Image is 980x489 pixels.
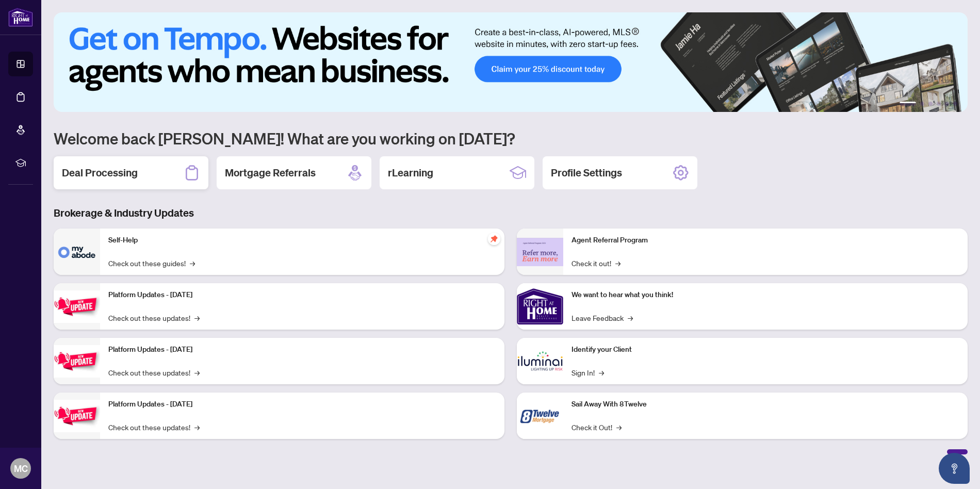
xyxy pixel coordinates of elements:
[571,235,959,246] p: Agent Referral Program
[628,312,633,323] span: →
[488,233,500,245] span: pushpin
[108,344,496,355] p: Platform Updates - [DATE]
[194,421,200,433] span: →
[937,102,941,106] button: 4
[928,102,933,106] button: 3
[517,393,563,439] img: Sail Away With 8Twelve
[54,400,100,432] img: Platform Updates - June 23, 2025
[939,453,970,484] button: Open asap
[225,166,316,180] h2: Mortgage Referrals
[108,235,496,246] p: Self-Help
[571,344,959,355] p: Identify your Client
[108,421,200,433] a: Check out these updates!→
[54,206,968,220] h3: Brokerage & Industry Updates
[517,283,563,330] img: We want to hear what you think!
[953,102,957,106] button: 6
[571,257,620,269] a: Check it out!→
[571,289,959,301] p: We want to hear what you think!
[108,289,496,301] p: Platform Updates - [DATE]
[190,257,195,269] span: →
[517,338,563,384] img: Identify your Client
[194,312,200,323] span: →
[616,421,622,433] span: →
[108,312,200,323] a: Check out these updates!→
[571,312,633,323] a: Leave Feedback→
[388,166,433,180] h2: rLearning
[54,128,968,148] h1: Welcome back [PERSON_NAME]! What are you working on [DATE]?
[551,166,622,180] h2: Profile Settings
[54,345,100,378] img: Platform Updates - July 8, 2025
[571,399,959,410] p: Sail Away With 8Twelve
[571,367,604,378] a: Sign In!→
[14,461,28,476] span: MC
[8,8,33,27] img: logo
[62,166,138,180] h2: Deal Processing
[108,399,496,410] p: Platform Updates - [DATE]
[517,238,563,266] img: Agent Referral Program
[54,229,100,275] img: Self-Help
[54,12,968,112] img: Slide 0
[571,421,622,433] a: Check it Out!→
[945,102,949,106] button: 5
[599,367,604,378] span: →
[920,102,924,106] button: 2
[194,367,200,378] span: →
[108,367,200,378] a: Check out these updates!→
[900,102,916,106] button: 1
[108,257,195,269] a: Check out these guides!→
[615,257,620,269] span: →
[54,290,100,323] img: Platform Updates - July 21, 2025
